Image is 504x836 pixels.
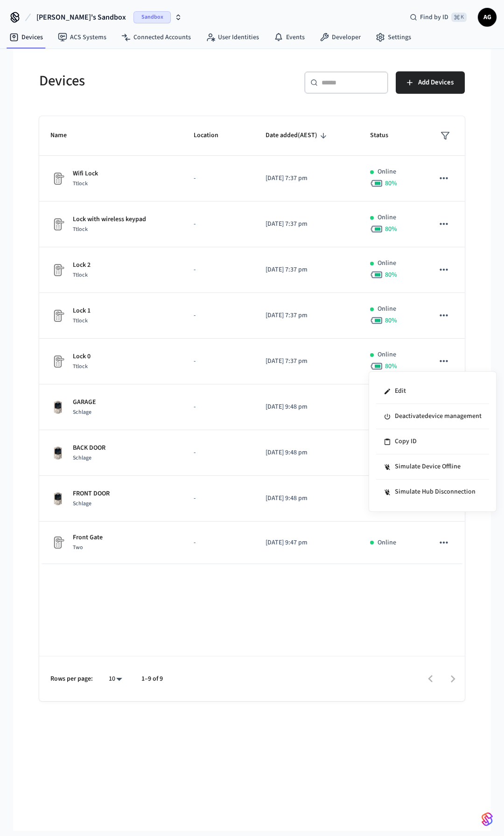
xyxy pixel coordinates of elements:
li: Copy ID [376,429,489,454]
li: Simulate Hub Disconnection [376,480,489,504]
li: Simulate Device Offline [376,454,489,480]
li: Deactivate device management [376,404,489,429]
li: Edit [376,379,489,404]
img: SeamLogoGradient.69752ec5.svg [482,812,493,827]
